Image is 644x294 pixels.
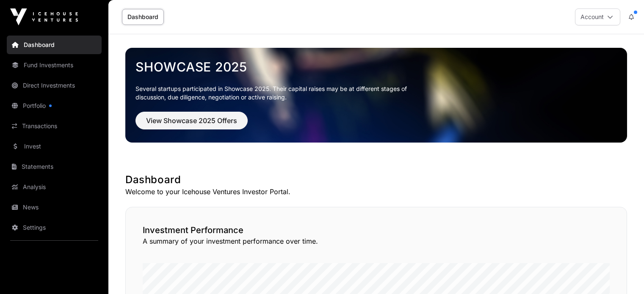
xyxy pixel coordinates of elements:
p: A summary of your investment performance over time. [143,236,610,246]
h2: Investment Performance [143,224,610,236]
a: Statements [7,157,102,176]
button: View Showcase 2025 Offers [135,112,248,129]
button: Account [575,8,620,25]
span: View Showcase 2025 Offers [146,115,237,126]
a: Fund Investments [7,56,102,74]
p: Welcome to your Icehouse Ventures Investor Portal. [125,187,627,197]
img: Icehouse Ventures Logo [10,8,78,25]
a: Invest [7,137,102,156]
p: Several startups participated in Showcase 2025. Their capital raises may be at different stages o... [135,85,420,102]
h1: Dashboard [125,173,627,187]
a: Dashboard [122,9,164,25]
a: Analysis [7,178,102,196]
a: View Showcase 2025 Offers [135,120,248,129]
img: Showcase 2025 [125,48,627,143]
a: Settings [7,218,102,237]
a: Showcase 2025 [135,59,617,74]
a: Dashboard [7,36,102,54]
a: Portfolio [7,96,102,115]
a: Transactions [7,117,102,135]
a: News [7,198,102,217]
a: Direct Investments [7,76,102,95]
